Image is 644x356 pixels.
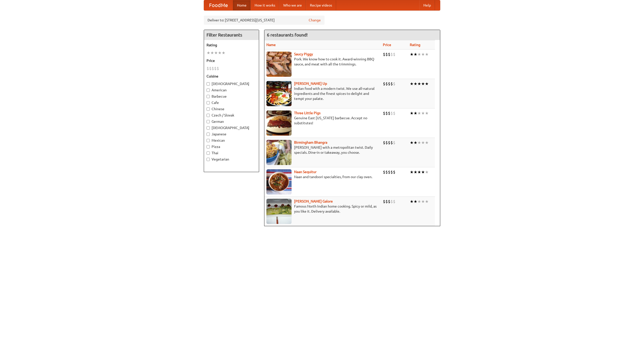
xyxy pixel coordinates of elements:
[385,199,388,204] li: $
[207,107,210,111] input: Chinese
[210,50,214,56] li: ★
[417,110,421,116] li: ★
[393,81,395,87] li: $
[207,151,210,155] input: Thai
[383,140,385,145] li: $
[207,43,256,48] h5: Rating
[207,144,256,149] label: Pizza
[388,81,390,87] li: $
[383,169,385,175] li: $
[279,0,306,10] a: Who we are
[294,52,313,56] a: Saucy Piggy
[207,132,256,137] label: Japanese
[294,111,320,115] a: Three Little Pigs
[251,0,279,10] a: How it works
[266,204,379,214] p: Famous North Indian home cooking. Spicy or mild, as you like it. Delivery available.
[207,119,256,124] label: German
[222,50,225,56] li: ★
[425,140,429,145] li: ★
[425,169,429,175] li: ★
[209,66,212,71] li: $
[207,50,210,56] li: ★
[410,43,420,47] a: Rating
[383,199,385,204] li: $
[385,81,388,87] li: $
[207,100,256,105] label: Cafe
[414,169,417,175] li: ★
[207,114,210,117] input: Czech / Slovak
[390,169,393,175] li: $
[207,157,256,162] label: Vegetarian
[294,199,333,203] a: [PERSON_NAME] Galore
[204,30,259,40] h4: Filter Restaurants
[266,169,292,194] img: naansequitur.jpg
[217,66,219,71] li: $
[425,81,429,87] li: ★
[207,150,256,155] label: Thai
[390,110,393,116] li: $
[417,52,421,57] li: ★
[294,82,327,86] a: [PERSON_NAME] Up
[421,81,425,87] li: ★
[414,52,417,57] li: ★
[207,101,210,104] input: Cafe
[417,140,421,145] li: ★
[207,106,256,111] label: Chinese
[207,74,256,79] h5: Cuisine
[410,199,414,204] li: ★
[425,199,429,204] li: ★
[393,52,395,57] li: $
[393,110,395,116] li: $
[218,50,222,56] li: ★
[410,140,414,145] li: ★
[383,52,385,57] li: $
[207,120,210,123] input: German
[383,110,385,116] li: $
[388,110,390,116] li: $
[393,169,395,175] li: $
[207,113,256,118] label: Czech / Slovak
[393,140,395,145] li: $
[414,140,417,145] li: ★
[266,81,292,106] img: curryup.jpg
[266,145,379,155] p: [PERSON_NAME] with a metropolitan twist. Daily specials. Dine-in or takeaway, you choose.
[421,140,425,145] li: ★
[207,58,256,63] h5: Price
[207,133,210,136] input: Japanese
[207,88,256,93] label: American
[414,199,417,204] li: ★
[385,110,388,116] li: $
[266,86,379,101] p: Indian food with a modern twist. We use all-natural ingredients and the finest spices to delight ...
[414,81,417,87] li: ★
[207,126,210,130] input: [DEMOGRAPHIC_DATA]
[212,66,214,71] li: $
[207,81,256,86] label: [DEMOGRAPHIC_DATA]
[294,170,316,174] a: Naan Sequitur
[417,199,421,204] li: ★
[410,169,414,175] li: ★
[390,52,393,57] li: $
[421,110,425,116] li: ★
[207,139,210,142] input: Mexican
[388,52,390,57] li: $
[388,199,390,204] li: $
[421,169,425,175] li: ★
[266,43,276,47] a: Name
[204,16,325,25] div: Deliver to: [STREET_ADDRESS][US_STATE]
[309,18,321,23] a: Change
[383,81,385,87] li: $
[266,140,292,165] img: bhangra.jpg
[207,82,210,86] input: [DEMOGRAPHIC_DATA]
[417,169,421,175] li: ★
[393,199,395,204] li: $
[266,57,379,67] p: Pork. We know how to cook it. Award-winning BBQ sauce, and meat with all the trimmings.
[390,199,393,204] li: $
[266,52,292,77] img: saucy.jpg
[207,145,210,148] input: Pizza
[385,52,388,57] li: $
[390,140,393,145] li: $
[207,89,210,92] input: American
[425,52,429,57] li: ★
